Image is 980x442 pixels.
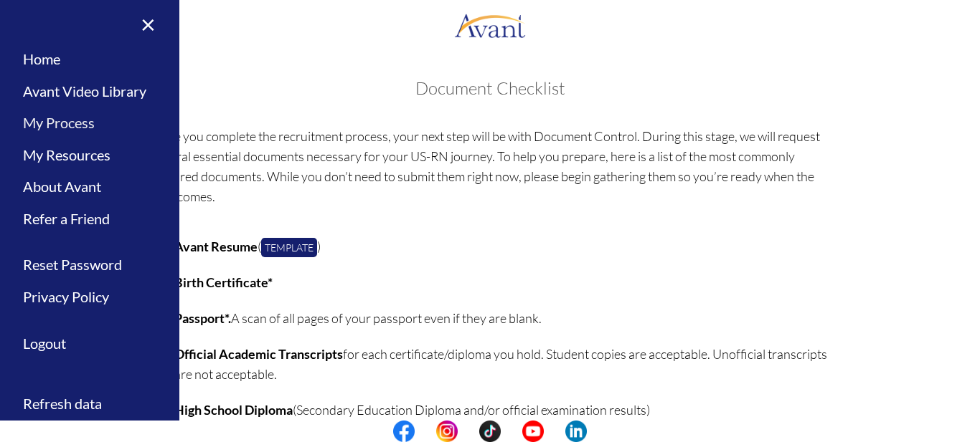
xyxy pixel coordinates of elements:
[174,346,343,362] b: Official Academic Transcripts
[458,421,479,442] img: blank.png
[174,274,273,290] b: Birth Certificate*
[393,421,415,442] img: fb.png
[501,421,522,442] img: blank.png
[174,239,258,254] b: Avant Resume
[174,400,829,420] p: (Secondary Education Diploma and/or official examination results)
[415,421,436,442] img: blank.png
[454,4,526,47] img: logo.png
[436,421,458,442] img: in.png
[522,421,544,442] img: yt.png
[174,344,829,384] p: for each certificate/diploma you hold. Student copies are acceptable. Unofficial transcripts are ...
[479,421,501,442] img: tt.png
[174,308,829,328] p: A scan of all pages of your passport even if they are blank.
[174,236,829,256] p: ( )
[544,421,565,442] img: blank.png
[261,238,317,257] a: Template
[174,310,231,326] b: Passport*.
[151,126,829,206] p: Once you complete the recruitment process, your next step will be with Document Control. During t...
[565,421,587,442] img: li.png
[174,402,293,418] b: High School Diploma
[14,79,966,97] h3: Document Checklist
